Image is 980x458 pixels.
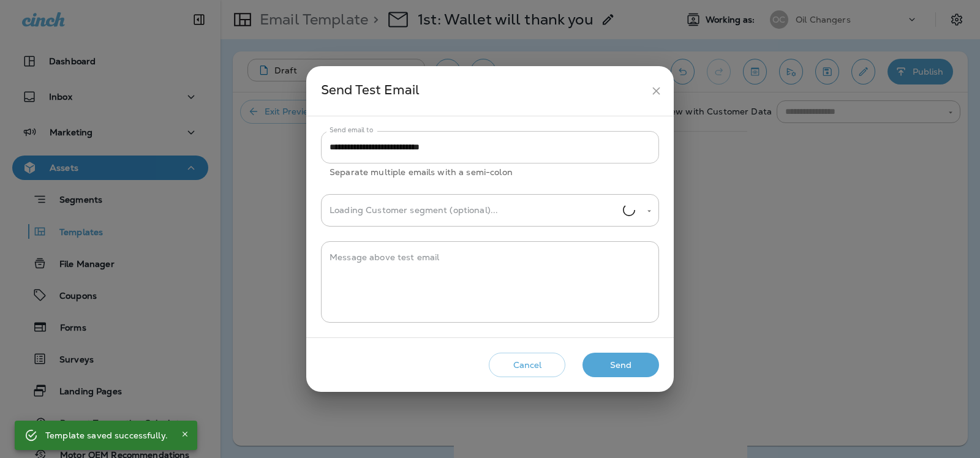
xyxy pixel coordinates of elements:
[45,424,168,446] div: Template saved successfully.
[178,427,192,441] button: Close
[321,80,645,102] div: Send Test Email
[330,126,373,135] label: Send email to
[644,206,655,217] button: Open
[489,353,565,378] button: Cancel
[645,80,668,102] button: close
[330,165,650,179] p: Separate multiple emails with a semi-colon
[582,353,659,378] button: Send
